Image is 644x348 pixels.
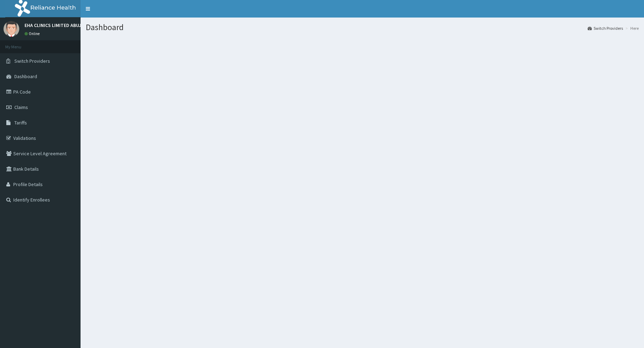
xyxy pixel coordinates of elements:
[4,21,19,37] img: User Image
[14,104,28,110] span: Claims
[25,23,84,28] p: EHA CLINICS LIMITED ABUJA
[588,25,623,31] a: Switch Providers
[14,58,50,64] span: Switch Providers
[14,120,27,126] span: Tariffs
[624,25,639,31] li: Here
[14,73,37,80] span: Dashboard
[86,23,639,32] h1: Dashboard
[25,31,41,36] a: Online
